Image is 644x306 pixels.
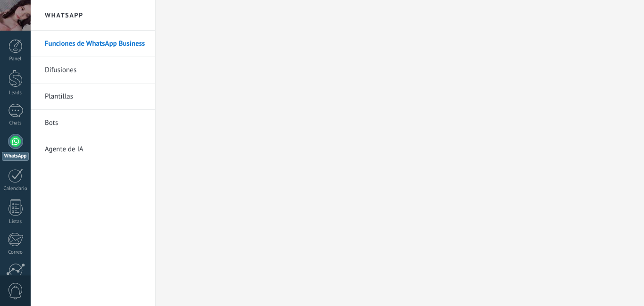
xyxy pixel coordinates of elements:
[2,186,29,192] div: Calendario
[31,136,155,162] li: Agente de IA
[45,110,146,136] a: Bots
[45,57,146,83] a: Difusiones
[2,90,29,96] div: Leads
[2,219,29,225] div: Listas
[45,136,146,163] a: Agente de IA
[31,31,155,57] li: Funciones de WhatsApp Business
[45,31,146,57] a: Funciones de WhatsApp Business
[2,120,29,126] div: Chats
[2,152,29,161] div: WhatsApp
[2,56,29,62] div: Panel
[31,83,155,110] li: Plantillas
[2,249,29,256] div: Correo
[45,83,146,110] a: Plantillas
[31,110,155,136] li: Bots
[31,57,155,83] li: Difusiones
